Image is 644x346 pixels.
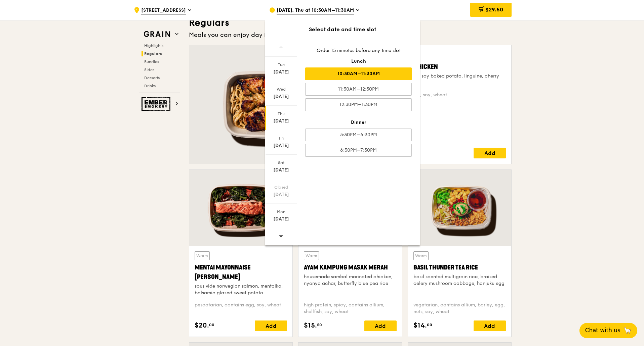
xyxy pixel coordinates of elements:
[144,76,160,80] span: Desserts
[142,97,172,111] img: Ember Smokery web logo
[356,92,506,98] div: high protein, contains allium, soy, wheat
[305,83,412,96] div: 11:30AM–12:30PM
[195,320,209,331] span: $20.
[356,73,506,86] div: house-blend mustard, maple soy baked potato, linguine, cherry tomato
[144,59,159,64] span: Bundles
[304,263,396,272] div: Ayam Kampung Masak Merah
[304,302,396,315] div: high protein, spicy, contains allium, shellfish, soy, wheat
[255,320,287,331] div: Add
[305,144,412,157] div: 6:30PM–7:30PM
[474,320,506,331] div: Add
[195,283,287,296] div: sous vide norwegian salmon, mentaiko, balsamic glazed sweet potato
[144,43,163,48] span: Highlights
[265,26,420,34] div: Select date and time slot
[474,148,506,158] div: Add
[304,251,319,260] div: Warm
[142,28,172,40] img: Grain web logo
[266,185,296,190] div: Closed
[485,6,503,13] span: $29.50
[189,30,512,40] div: Meals you can enjoy day in day out.
[266,93,296,100] div: [DATE]
[266,136,296,141] div: Fri
[195,263,287,282] div: Mentai Mayonnaise [PERSON_NAME]
[413,274,506,287] div: basil scented multigrain rice, braised celery mushroom cabbage, hanjuku egg
[305,47,412,54] div: Order 15 minutes before any time slot
[413,302,506,315] div: vegetarian, contains allium, barley, egg, nuts, soy, wheat
[209,322,214,328] span: 00
[144,67,154,72] span: Sides
[413,320,427,331] span: $14.
[305,58,412,65] div: Lunch
[364,320,397,331] div: Add
[266,62,296,67] div: Tue
[305,119,412,126] div: Dinner
[304,274,396,287] div: housemade sambal marinated chicken, nyonya achar, butterfly blue pea rice
[305,67,412,80] div: 10:30AM–11:30AM
[305,129,412,141] div: 5:30PM–6:30PM
[305,98,412,111] div: 12:30PM–1:30PM
[317,322,322,328] span: 50
[266,160,296,165] div: Sat
[266,191,296,198] div: [DATE]
[266,69,296,76] div: [DATE]
[195,251,210,260] div: Warm
[266,209,296,214] div: Mon
[413,251,429,260] div: Warm
[266,111,296,116] div: Thu
[356,62,506,71] div: Honey Duo Mustard Chicken
[579,323,637,338] button: Chat with us🦙
[266,142,296,149] div: [DATE]
[266,167,296,174] div: [DATE]
[585,326,620,335] span: Chat with us
[141,7,186,14] span: [STREET_ADDRESS]
[144,51,162,56] span: Regulars
[413,263,506,272] div: Basil Thunder Tea Rice
[266,118,296,125] div: [DATE]
[195,302,287,315] div: pescatarian, contains egg, soy, wheat
[304,320,317,331] span: $15.
[427,322,432,328] span: 00
[277,7,354,14] span: [DATE], Thu at 10:30AM–11:30AM
[266,87,296,92] div: Wed
[189,17,512,29] h3: Regulars
[144,84,156,88] span: Drinks
[623,326,632,335] span: 🦙
[266,216,296,223] div: [DATE]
